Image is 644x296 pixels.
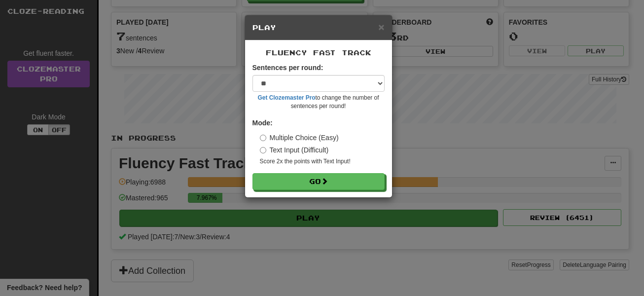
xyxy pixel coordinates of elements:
[252,23,385,33] h5: Play
[378,21,384,33] span: ×
[252,63,323,73] label: Sentences per round:
[378,22,384,32] button: Close
[252,173,385,190] button: Go
[252,119,273,127] strong: Mode:
[260,147,266,153] input: Text Input (Difficult)
[252,94,385,111] small: to change the number of sentences per round!
[266,48,371,57] span: Fluency Fast Track
[260,145,329,155] label: Text Input (Difficult)
[260,135,266,141] input: Multiple Choice (Easy)
[260,157,385,166] small: Score 2x the points with Text Input !
[260,133,339,143] label: Multiple Choice (Easy)
[258,94,316,101] a: Get Clozemaster Pro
